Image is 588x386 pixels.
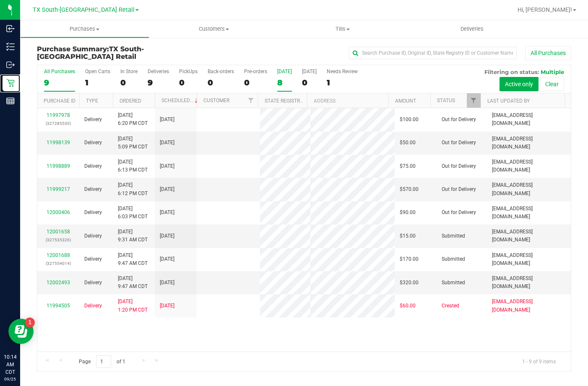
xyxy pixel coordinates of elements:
[277,78,292,87] div: 8
[492,205,566,221] span: [EMAIL_ADDRESS][DOMAIN_NAME]
[541,69,564,75] span: Multiple
[160,162,174,170] span: [DATE]
[265,98,309,104] a: State Registry ID
[118,228,148,244] span: [DATE] 9:31 AM CDT
[244,93,258,108] a: Filter
[6,42,15,51] inline-svg: Inventory
[349,47,517,59] input: Search Purchase ID, Original ID, State Registry ID or Customer Name...
[84,116,102,124] span: Delivery
[84,279,102,287] span: Delivery
[208,69,234,74] div: Back-orders
[47,229,70,235] a: 12001658
[148,69,169,74] div: Deliveries
[179,78,198,87] div: 0
[492,228,566,244] span: [EMAIL_ADDRESS][DOMAIN_NAME]
[85,69,110,74] div: Open Carts
[21,25,149,33] span: Purchases
[4,353,16,376] p: 10:14 AM CDT
[442,162,476,170] span: Out for Delivery
[42,259,74,267] p: (327554014)
[400,302,416,310] span: $60.00
[33,6,135,13] span: TX South-[GEOGRAPHIC_DATA] Retail
[120,69,138,74] div: In Store
[47,280,70,286] a: 12002493
[96,355,111,368] input: 1
[6,97,15,105] inline-svg: Reports
[400,162,416,170] span: $75.00
[84,302,102,310] span: Delivery
[86,98,98,104] a: Type
[492,298,566,314] span: [EMAIL_ADDRESS][DOMAIN_NAME]
[20,20,149,38] a: Purchases
[442,209,476,217] span: Out for Delivery
[118,251,148,267] span: [DATE] 9:47 AM CDT
[120,78,138,87] div: 0
[118,158,148,174] span: [DATE] 6:13 PM CDT
[118,135,148,151] span: [DATE] 5:09 PM CDT
[208,78,234,87] div: 0
[160,302,174,310] span: [DATE]
[400,279,419,287] span: $320.00
[150,25,278,33] span: Customers
[47,140,70,145] a: 11998139
[118,205,148,221] span: [DATE] 6:03 PM CDT
[484,69,539,75] span: Filtering on status:
[149,20,278,38] a: Customers
[44,98,75,104] a: Purchase ID
[42,236,74,244] p: (327535326)
[518,6,572,13] span: Hi, [PERSON_NAME]!
[400,255,419,263] span: $170.00
[84,255,102,263] span: Delivery
[492,158,566,174] span: [EMAIL_ADDRESS][DOMAIN_NAME]
[47,186,70,192] a: 11999217
[400,232,416,240] span: $15.00
[118,181,148,197] span: [DATE] 6:12 PM CDT
[84,209,102,217] span: Delivery
[442,116,476,124] span: Out for Delivery
[500,77,539,91] button: Active only
[160,116,174,124] span: [DATE]
[540,77,564,91] button: Clear
[492,111,566,127] span: [EMAIL_ADDRESS][DOMAIN_NAME]
[118,111,148,127] span: [DATE] 6:20 PM CDT
[84,162,102,170] span: Delivery
[492,275,566,291] span: [EMAIL_ADDRESS][DOMAIN_NAME]
[47,303,70,309] a: 11994505
[277,69,292,74] div: [DATE]
[148,78,169,87] div: 9
[278,20,408,38] a: Tills
[44,69,75,74] div: All Purchases
[467,93,481,108] a: Filter
[487,98,530,104] a: Last Updated By
[37,45,144,61] span: TX South-[GEOGRAPHIC_DATA] Retail
[160,209,174,217] span: [DATE]
[400,209,416,217] span: $90.00
[6,79,15,87] inline-svg: Retail
[442,139,476,147] span: Out for Delivery
[47,252,70,258] a: 12001688
[400,185,419,193] span: $570.00
[118,275,148,291] span: [DATE] 9:47 AM CDT
[302,78,317,87] div: 0
[6,61,15,69] inline-svg: Outbound
[492,181,566,197] span: [EMAIL_ADDRESS][DOMAIN_NAME]
[442,232,465,240] span: Submitted
[395,98,416,104] a: Amount
[85,78,110,87] div: 1
[179,69,198,74] div: PickUps
[84,139,102,147] span: Delivery
[118,298,148,314] span: [DATE] 1:20 PM CDT
[442,302,459,310] span: Created
[161,98,200,103] a: Scheduled
[400,139,416,147] span: $50.00
[492,251,566,267] span: [EMAIL_ADDRESS][DOMAIN_NAME]
[407,20,536,38] a: Deliveries
[442,255,465,263] span: Submitted
[47,209,70,215] a: 12000406
[8,319,34,344] iframe: Resource center
[279,25,407,33] span: Tills
[327,69,358,74] div: Needs Review
[84,232,102,240] span: Delivery
[307,93,388,108] th: Address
